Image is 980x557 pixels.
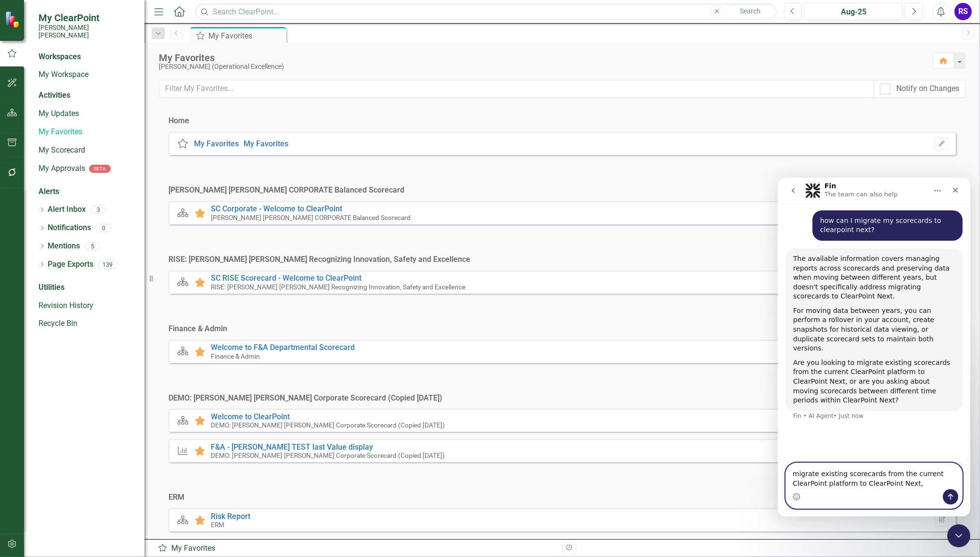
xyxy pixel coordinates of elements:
div: Workspaces [39,52,81,63]
a: Welcome to F&A Departmental Scorecard [211,343,355,352]
div: Notify on Changes [896,83,959,94]
div: My Favorites [159,52,923,63]
a: My Workspace [39,69,135,80]
a: My Approvals [39,163,85,174]
div: ERM [168,492,184,503]
div: 5 [85,242,100,250]
span: My ClearPoint [39,12,135,24]
div: RISE: [PERSON_NAME] [PERSON_NAME] Recognizing Innovation, Safety and Excellence [168,254,470,265]
div: 0 [96,224,111,232]
a: Alert Inbox [48,204,86,215]
a: SC Corporate - Welcome to ClearPoint [211,204,342,213]
a: My Scorecard [39,145,135,156]
button: RS [954,3,972,20]
a: Revision History [39,300,135,311]
div: DEMO: [PERSON_NAME] [PERSON_NAME] Corporate Scorecard (Copied [DATE]) [168,393,442,404]
div: BETA [89,165,111,173]
input: Filter My Favorites... [159,80,874,98]
small: DEMO: [PERSON_NAME] [PERSON_NAME] Corporate Scorecard (Copied [DATE]) [211,452,445,459]
a: Welcome to ClearPoint [211,412,290,421]
div: My Favorites [208,30,284,42]
div: Home [168,116,189,127]
div: Activities [39,90,135,101]
a: F&A - [PERSON_NAME] TEST last Value display [211,442,373,452]
button: Set Home Page [935,138,949,150]
a: Risk Report [211,512,250,521]
span: Search [740,7,761,15]
a: Recycle Bin [39,318,135,329]
small: [PERSON_NAME] [PERSON_NAME] CORPORATE Balanced Scorecard [211,214,411,221]
div: Alerts [39,186,135,197]
div: Finance & Admin [168,324,227,335]
div: My Favorites [158,543,555,554]
a: Page Exports [48,259,93,270]
a: My Favorites [39,127,135,138]
button: Aug-25 [804,3,903,20]
small: DEMO: [PERSON_NAME] [PERSON_NAME] Corporate Scorecard (Copied [DATE]) [211,421,445,429]
iframe: Intercom live chat [947,524,970,547]
div: 3 [90,206,106,214]
a: Mentions [48,241,80,252]
div: Aug-25 [808,6,899,18]
small: [PERSON_NAME] [PERSON_NAME] [39,24,135,39]
a: My Favorites [194,139,239,148]
input: Search ClearPoint... [195,3,776,20]
a: My Updates [39,108,135,119]
a: Notifications [48,222,91,233]
iframe: Intercom live chat [778,178,970,517]
button: Search [726,5,774,18]
a: My Favorites [244,139,288,148]
small: Finance & Admin [211,352,260,360]
small: RISE: [PERSON_NAME] [PERSON_NAME] Recognizing Innovation, Safety and Excellence [211,283,465,291]
a: SC RISE Scorecard - Welcome to ClearPoint [211,273,361,283]
div: [PERSON_NAME] [PERSON_NAME] CORPORATE Balanced Scorecard [168,185,404,196]
small: ERM [211,521,224,529]
img: ClearPoint Strategy [4,11,22,28]
div: [PERSON_NAME] (Operational Excellence) [159,63,923,70]
div: 139 [98,260,117,269]
div: Utilities [39,282,135,293]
